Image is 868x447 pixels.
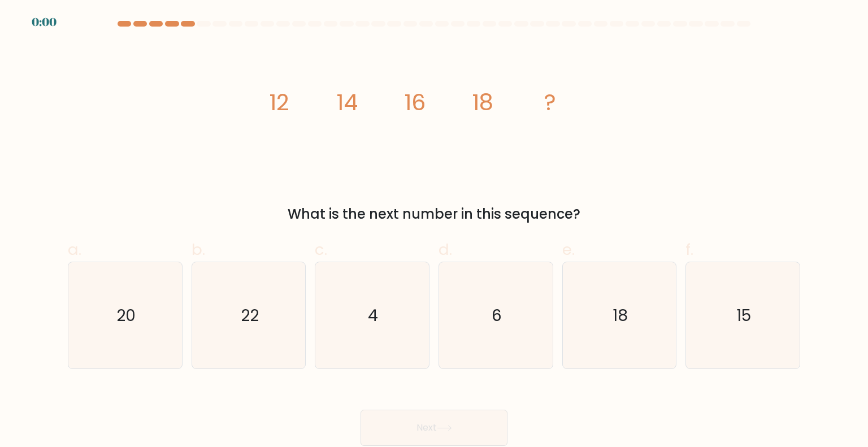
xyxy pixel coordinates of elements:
button: Next [361,410,507,446]
text: 22 [241,303,259,326]
tspan: ? [545,86,557,118]
span: d. [439,238,452,261]
span: a. [68,238,81,261]
tspan: 12 [269,86,289,118]
div: 0:00 [32,14,57,31]
tspan: 18 [472,86,493,118]
span: c. [315,238,327,261]
text: 15 [736,303,751,326]
text: 20 [116,303,136,326]
text: 18 [613,303,628,326]
span: f. [685,238,693,261]
span: e. [562,238,575,261]
span: b. [192,238,205,261]
tspan: 16 [404,86,426,118]
text: 6 [492,303,502,326]
div: What is the next number in this sequence? [75,204,793,224]
tspan: 14 [336,86,358,118]
text: 4 [368,303,379,326]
